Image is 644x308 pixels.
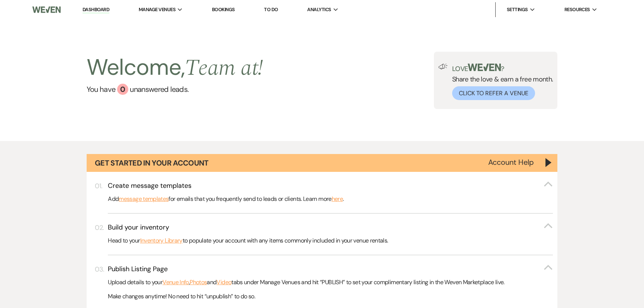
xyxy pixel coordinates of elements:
button: Click to Refer a Venue [452,86,535,100]
p: Head to your to populate your account with any items commonly included in your venue rentals. [108,236,553,246]
img: weven-logo-green.svg [468,64,501,71]
a: Dashboard [83,6,109,13]
a: Photos [190,277,207,287]
h3: Build your inventory [108,223,169,232]
button: Build your inventory [108,223,553,232]
p: Upload details to your , and tabs under Manage Venues and hit “PUBLISH” to set your complimentary... [108,277,553,287]
button: Account Help [488,158,534,166]
span: Team at ! [185,51,263,85]
a: here [332,194,343,204]
a: Inventory Library [140,236,183,246]
h3: Publish Listing Page [108,264,168,274]
div: 0 [117,84,128,95]
h3: Create message templates [108,181,191,190]
button: Publish Listing Page [108,264,553,274]
span: Resources [564,6,590,13]
div: Share the love & earn a free month. [448,64,553,100]
button: Create message templates [108,181,553,190]
a: message templates [119,194,168,204]
a: Video [216,277,231,287]
h1: Get Started in Your Account [95,158,209,168]
img: Weven Logo [32,2,61,17]
a: You have 0 unanswered leads. [87,84,263,95]
span: Analytics [307,6,331,13]
span: Manage Venues [139,6,176,13]
p: Add for emails that you frequently send to leads or clients. Learn more . [108,194,553,204]
a: To Do [264,6,278,13]
h2: Welcome, [87,52,263,84]
p: Love ? [452,64,553,72]
img: loud-speaker-illustration.svg [438,64,448,70]
a: Venue Info [162,277,189,287]
p: Make changes anytime! No need to hit “unpublish” to do so. [108,292,553,301]
a: Bookings [212,6,235,13]
span: Settings [507,6,528,13]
